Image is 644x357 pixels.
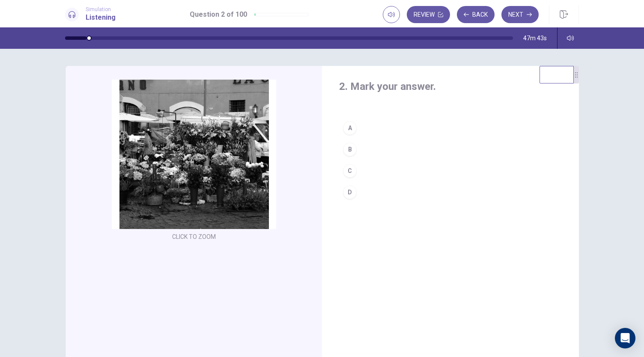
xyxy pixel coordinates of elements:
button: Next [501,6,539,23]
button: Review [407,6,450,23]
h1: Question 2 of 100 [190,9,247,20]
button: Back [457,6,495,23]
div: D [343,185,357,199]
h4: 2. Mark your answer. [339,80,562,93]
div: A [343,121,357,135]
div: C [343,164,357,178]
div: Open Intercom Messenger [615,328,635,348]
h1: Listening [86,12,116,23]
span: 47m 43s [523,35,547,42]
button: D [339,181,562,203]
button: B [339,139,562,160]
button: C [339,160,562,181]
span: Simulation [86,6,116,12]
div: B [343,143,357,156]
button: A [339,117,562,139]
